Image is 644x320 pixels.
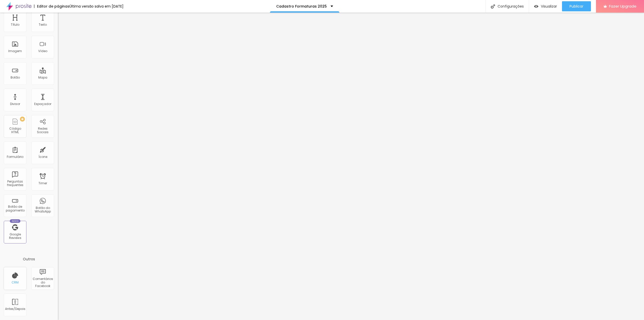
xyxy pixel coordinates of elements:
div: Botão do WhatsApp [33,206,53,214]
div: Botão [11,76,20,79]
div: Perguntas frequentes [5,180,25,187]
div: Novo [10,219,21,223]
div: Código HTML [5,127,25,134]
div: Redes Sociais [33,127,53,134]
div: Formulário [7,155,23,159]
p: Cadastro Formaturas 2025 [276,5,327,8]
div: Antes/Depois [5,307,25,311]
div: Texto [39,23,47,26]
div: Botão de pagamento [5,205,25,212]
div: Google Reviews [5,233,25,240]
div: Título [11,23,19,26]
div: CRM [12,281,19,284]
div: Ícone [38,155,47,159]
span: Visualizar [541,4,557,8]
div: Mapa [38,76,47,79]
img: view-1.svg [534,4,538,9]
div: Espaçador [34,102,51,106]
button: Visualizar [529,1,562,11]
div: Editor de páginas [34,5,69,8]
div: Imagem [8,49,22,53]
span: Publicar [570,4,583,8]
img: Icone [491,4,495,9]
span: Fazer Upgrade [609,4,636,8]
div: Divisor [10,102,20,106]
div: Vídeo [38,49,47,53]
div: Última versão salva em [DATE] [69,5,124,8]
button: Publicar [562,1,591,11]
div: Timer [38,182,47,185]
div: Comentários do Facebook [33,277,53,288]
